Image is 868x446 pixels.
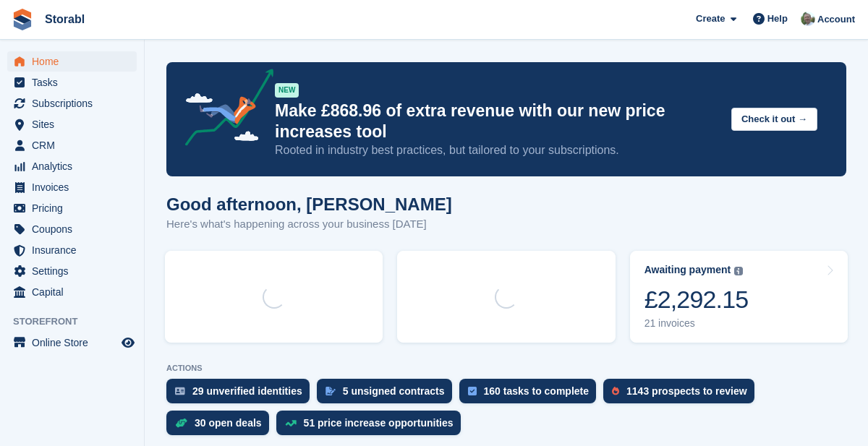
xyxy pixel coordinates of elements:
div: 21 invoices [644,317,749,330]
a: 51 price increase opportunities [276,411,468,442]
a: menu [7,177,137,197]
a: Storabl [39,7,90,31]
a: 1143 prospects to review [603,379,762,411]
img: task-75834270c22a3079a89374b754ae025e5fb1db73e45f91037f5363f120a921f8.svg [468,387,477,395]
div: 160 tasks to complete [484,385,590,397]
a: menu [7,282,137,302]
a: 5 unsigned contracts [317,379,459,411]
a: menu [7,198,137,218]
img: price-adjustments-announcement-icon-8257ccfd72463d97f412b2fc003d46551f7dbcb40ab6d574587a9cd5c0d94... [173,69,274,151]
a: menu [7,72,137,93]
p: Here's what's happening across your business [DATE] [166,216,452,233]
span: Subscriptions [32,93,119,113]
div: 30 open deals [195,417,262,429]
img: verify_identity-adf6edd0f0f0b5bbfe63781bf79b02c33cf7c696d77639b501bdc392416b5a36.svg [175,387,185,395]
span: CRM [32,135,119,155]
div: £2,292.15 [644,285,749,314]
a: 29 unverified identities [166,379,317,411]
a: 160 tasks to complete [459,379,604,411]
img: Peter Moxon [801,12,815,26]
div: 1143 prospects to review [626,385,747,397]
a: menu [7,240,137,260]
p: Rooted in industry best practices, but tailored to your subscriptions. [275,142,720,158]
span: Insurance [32,240,119,260]
span: Sites [32,114,119,134]
span: Help [767,12,788,26]
a: menu [7,156,137,176]
span: Create [696,12,725,26]
span: Tasks [32,72,119,93]
img: contract_signature_icon-13c848040528278c33f63329250d36e43548de30e8caae1d1a13099fd9432cc5.svg [325,387,336,395]
img: stora-icon-8386f47178a22dfd0bd8f6a31ec36ba5ce8667c1dd55bd0f319d3a0aa187defe.svg [12,9,33,30]
a: menu [7,93,137,113]
span: Coupons [32,219,119,239]
a: menu [7,114,137,134]
div: 5 unsigned contracts [343,385,445,397]
div: NEW [275,83,299,98]
span: Invoices [32,177,119,197]
a: Awaiting payment £2,292.15 21 invoices [630,251,848,343]
h1: Good afternoon, [PERSON_NAME] [166,194,452,214]
span: Analytics [32,156,119,176]
span: Account [817,12,855,27]
a: menu [7,219,137,239]
span: Settings [32,261,119,281]
span: Storefront [13,314,144,329]
a: menu [7,51,137,72]
a: menu [7,261,137,281]
img: prospect-51fa495bee0391a8d652442698ab0144808aea92771e9ea1ae160a38d050c398.svg [612,387,619,395]
div: 51 price increase opportunities [304,417,454,429]
div: 29 unverified identities [192,385,302,397]
a: menu [7,135,137,155]
div: Awaiting payment [644,264,731,276]
img: icon-info-grey-7440780725fd019a000dd9b08b2336e03edf1995a4989e88bcd33f0948082b44.svg [734,267,743,275]
p: Make £868.96 of extra revenue with our new price increases tool [275,100,720,142]
img: deal-1b604bf984904fb50ccaf53a9ad4b4a5d6e5aea283cecdc64d6e3604feb123c2.svg [175,418,187,428]
p: ACTIONS [166,364,846,373]
a: Preview store [119,334,137,351]
span: Capital [32,282,119,302]
span: Online Store [32,333,119,353]
img: price_increase_opportunities-93ffe204e8149a01c8c9dc8f82e8f89637d9d84a8eef4429ea346261dce0b2c0.svg [285,420,297,426]
span: Home [32,51,119,72]
a: menu [7,333,137,353]
button: Check it out → [731,108,817,132]
span: Pricing [32,198,119,218]
a: 30 open deals [166,411,276,442]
